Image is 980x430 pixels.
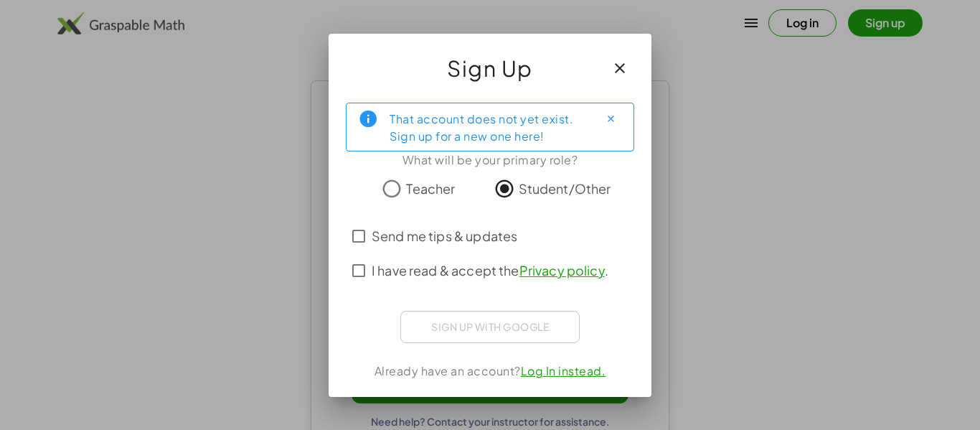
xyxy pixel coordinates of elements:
[372,226,517,246] span: Send me tips & updates
[390,109,588,145] div: That account does not yet exist. Sign up for a new one here!
[406,179,455,198] span: Teacher
[519,262,605,279] a: Privacy policy
[346,363,634,380] div: Already have an account?
[519,179,611,198] span: Student/Other
[346,151,634,169] div: What will be your primary role?
[521,363,606,378] a: Log In instead.
[447,51,533,85] span: Sign Up
[372,261,608,280] span: I have read & accept the .
[599,108,622,131] button: Close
